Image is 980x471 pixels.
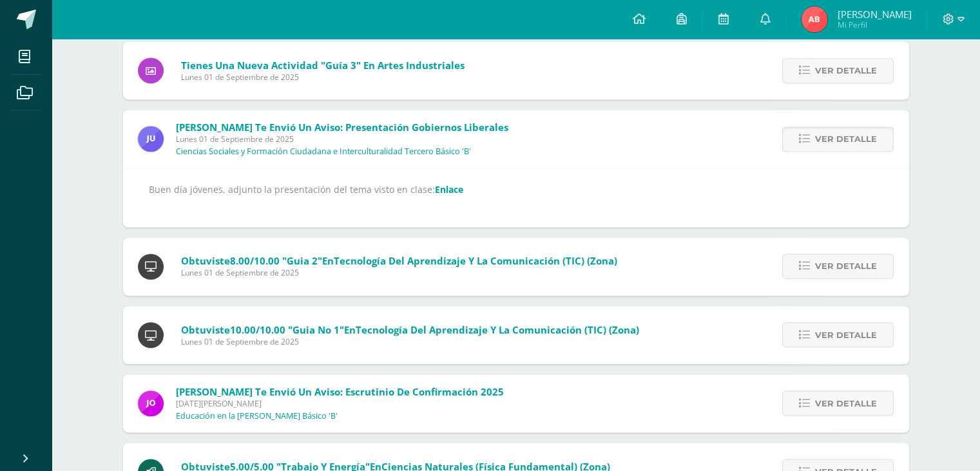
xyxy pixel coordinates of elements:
[815,59,877,83] span: Ver detalle
[149,181,883,214] div: Buen día jóvenes, adjunto la presentación del tema visto en clase:
[181,267,617,278] span: Lunes 01 de Septiembre de 2025
[334,254,617,267] span: Tecnología del Aprendizaje y la Comunicación (TIC) (Zona)
[176,410,338,421] p: Educación en la [PERSON_NAME] Básico 'B'
[181,336,639,346] span: Lunes 01 de Septiembre de 2025
[176,121,508,134] span: [PERSON_NAME] te envió un aviso: Presentación Gobiernos Liberales
[181,72,465,83] span: Lunes 01 de Septiembre de 2025
[282,254,322,267] span: "Guia 2"
[435,183,463,195] a: Enlace
[837,8,911,21] span: [PERSON_NAME]
[138,390,164,416] img: 6614adf7432e56e5c9e182f11abb21f1.png
[815,254,877,278] span: Ver detalle
[230,254,280,267] span: 8.00/10.00
[230,323,285,336] span: 10.00/10.00
[288,323,344,336] span: "Guia No 1"
[815,127,877,151] span: Ver detalle
[815,391,877,415] span: Ver detalle
[815,323,877,346] span: Ver detalle
[181,59,465,72] span: Tienes una nueva actividad "Guía 3" En Artes Industriales
[837,19,911,30] span: Mi Perfil
[138,126,164,152] img: 0261123e46d54018888246571527a9cf.png
[181,254,617,267] span: Obtuviste en
[176,385,504,397] span: [PERSON_NAME] te envió un aviso: Escrutinio de Confirmación 2025
[802,6,827,32] img: 4d02aca4b8736f3aa5feb8509ec4d0d3.png
[176,146,471,157] p: Ciencias Sociales y Formación Ciudadana e Interculturalidad Tercero Básico 'B'
[176,134,508,145] span: Lunes 01 de Septiembre de 2025
[356,323,639,336] span: Tecnología del Aprendizaje y la Comunicación (TIC) (Zona)
[181,323,639,336] span: Obtuviste en
[176,397,504,408] span: [DATE][PERSON_NAME]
